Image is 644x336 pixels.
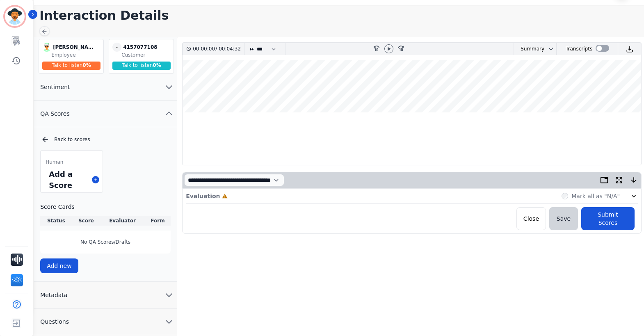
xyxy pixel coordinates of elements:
[5,7,25,26] img: Bordered avatar
[34,282,177,309] button: Metadata chevron down
[164,109,174,119] svg: chevron up
[112,43,121,52] span: -
[186,192,220,200] p: Evaluation
[544,46,554,52] button: chevron down
[153,62,161,68] span: 0 %
[164,82,174,92] svg: chevron down
[53,43,94,52] div: [PERSON_NAME]
[72,216,100,226] th: Score
[571,192,620,200] label: Mark all as "N/A"
[82,62,91,68] span: 0 %
[145,216,171,226] th: Form
[100,216,145,226] th: Evaluator
[47,167,89,192] div: Add a Score
[514,43,544,55] div: Summary
[40,203,171,211] h3: Score Cards
[41,135,171,144] div: Back to scores
[46,159,63,165] span: Human
[34,110,76,118] span: QA Scores
[164,317,174,327] svg: chevron down
[34,74,177,101] button: Sentiment chevron down
[516,207,546,230] button: Close
[581,207,635,230] button: Submit Scores
[42,62,100,70] div: Talk to listen
[51,52,102,58] div: Employee
[121,52,172,58] div: Customer
[164,290,174,300] svg: chevron down
[549,207,578,230] button: Save
[34,291,74,299] span: Metadata
[193,43,215,55] div: 00:00:00
[34,101,177,127] button: QA Scores chevron up
[123,43,164,52] div: 4157077108
[40,216,72,226] th: Status
[548,46,554,52] svg: chevron down
[217,43,240,55] div: 00:04:32
[40,258,78,273] button: Add new
[39,8,644,23] h1: Interaction Details
[40,231,171,254] div: No QA Scores/Drafts
[34,309,177,335] button: Questions chevron down
[626,46,633,53] img: download audio
[193,43,243,55] div: /
[566,43,592,55] div: Transcripts
[112,62,171,70] div: Talk to listen
[34,83,76,91] span: Sentiment
[34,318,75,326] span: Questions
